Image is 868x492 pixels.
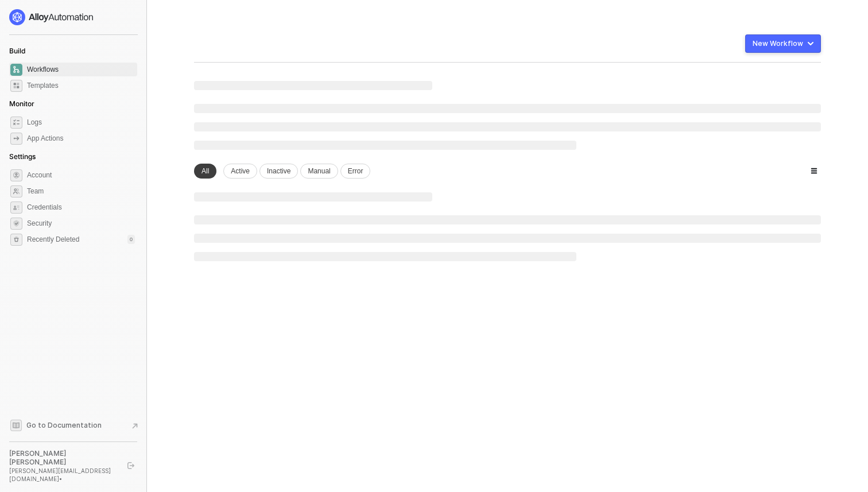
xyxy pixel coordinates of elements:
span: settings [10,234,22,246]
span: Logs [27,115,135,129]
div: 0 [127,235,135,244]
span: icon-logs [10,117,22,129]
span: Security [27,216,135,230]
div: App Actions [27,134,63,144]
span: Templates [27,79,135,92]
span: marketplace [10,80,22,92]
span: Settings [9,152,36,161]
span: logout [127,462,134,469]
div: All [194,164,216,179]
a: Knowledge Base [9,419,138,432]
span: settings [10,169,22,181]
span: Go to Documentation [26,420,102,430]
span: team [10,185,22,197]
span: Account [27,168,135,182]
span: Recently Deleted [27,235,79,245]
button: New Workflow [745,34,821,53]
a: logo [9,9,137,25]
div: [PERSON_NAME] [PERSON_NAME] [9,449,117,467]
div: [PERSON_NAME][EMAIL_ADDRESS][DOMAIN_NAME] • [9,467,117,483]
span: Build [9,47,25,55]
div: Error [340,164,371,179]
span: Credentials [27,200,135,214]
div: Inactive [259,164,298,179]
span: Team [27,184,135,198]
span: Workflows [27,63,135,76]
span: document-arrow [129,420,141,432]
span: Monitor [9,99,34,108]
div: New Workflow [753,39,803,48]
span: security [10,218,22,230]
div: Manual [300,164,338,179]
img: logo [9,9,94,25]
span: icon-app-actions [10,133,22,145]
span: dashboard [10,64,22,76]
span: credentials [10,202,22,214]
div: Active [223,164,257,179]
span: documentation [10,420,22,431]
